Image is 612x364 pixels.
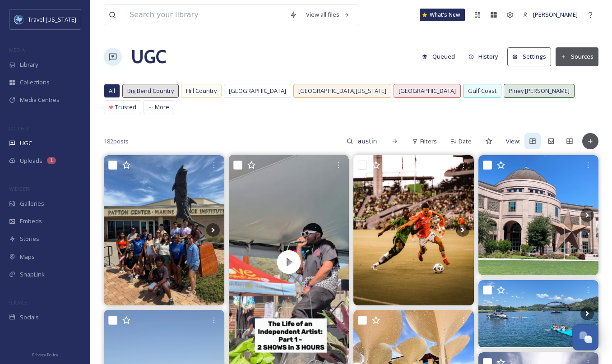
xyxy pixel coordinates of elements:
span: COLLECT [9,125,28,132]
img: Thanks Dawn for bringing the #birthdayparty to #LakeAustin #ATX #Austin #Austin #Texas #LakeLife ... [478,280,599,348]
span: Piney [PERSON_NAME] [509,87,570,95]
a: What's New [420,9,465,21]
div: 1 [47,157,56,164]
button: Sources [556,47,598,66]
span: Library [20,60,38,69]
span: [GEOGRAPHIC_DATA] [399,87,456,95]
a: View all files [301,6,354,23]
span: SOCIALS [9,299,27,306]
span: Gulf Coast [468,87,496,95]
input: Search [353,132,382,150]
span: Trusted [115,103,136,111]
span: Privacy Policy [32,352,58,358]
span: Maps [20,253,35,261]
button: Queued [417,48,459,65]
span: Stories [20,235,39,243]
button: History [464,48,503,65]
span: Uploads [20,157,42,165]
span: Embeds [20,217,42,226]
span: Date [459,137,472,146]
a: Privacy Policy [32,349,58,359]
span: MEDIA [9,46,25,53]
span: [GEOGRAPHIC_DATA] [229,87,286,95]
span: 182 posts [104,137,129,146]
span: UGC [20,139,32,147]
span: WIDGETS [9,185,30,192]
span: Big Bend Country [127,87,174,95]
span: SnapLink [20,270,45,279]
span: Galleries [20,199,44,208]
span: Collections [20,78,50,87]
span: [GEOGRAPHIC_DATA][US_STATE] [298,87,386,95]
a: Settings [507,47,556,66]
img: images%20%281%29.jpeg [14,15,23,24]
span: Hill Country [186,87,217,95]
span: Socials [20,313,39,322]
span: Filters [420,137,437,146]
span: [PERSON_NAME] [533,10,578,18]
span: All [109,87,115,95]
button: Settings [507,47,551,66]
span: Media Centres [20,96,60,104]
span: Travel [US_STATE] [28,15,76,23]
img: #texas #austin [478,155,599,276]
span: More [155,103,169,111]
a: [PERSON_NAME] [518,6,582,23]
img: Gulf Coast Trip Highlights: UT MSI Edition 🌊 We took so many good photos on this trip that we had... [104,155,224,305]
a: Queued [417,48,464,65]
button: Open Chat [572,324,598,350]
img: Texas Derby 🌵 Austin FC 2-2 Houston Dynamo Austin FC took the lead at the 31st minute and went in... [353,155,474,305]
input: Search your library [125,5,285,25]
a: UGC [131,43,166,70]
span: View: [506,137,520,146]
a: History [464,48,508,65]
